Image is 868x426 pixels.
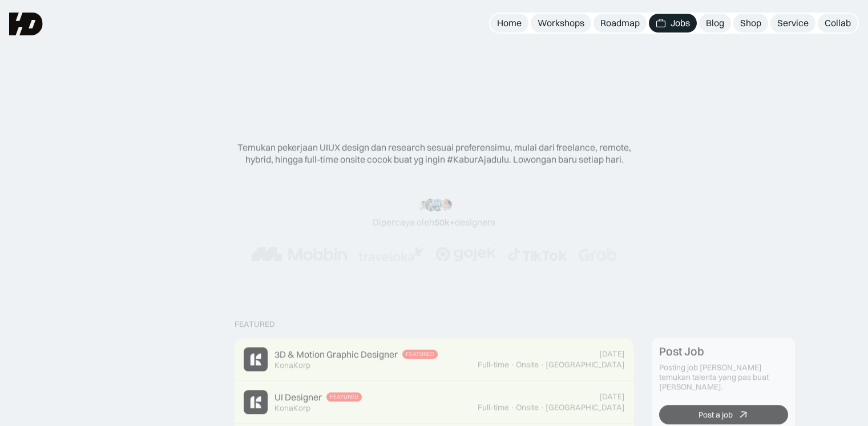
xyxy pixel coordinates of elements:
[659,363,788,392] div: Posting job [PERSON_NAME] temukan talenta yang pas buat [PERSON_NAME].
[659,345,704,359] div: Post Job
[659,405,788,425] a: Post a job
[235,338,634,381] a: Job Image3D & Motion Graphic DesignerFeaturedKonaKorp[DATE]Full-time·Onsite·[GEOGRAPHIC_DATA]
[244,390,268,414] img: Job Image
[497,17,522,29] div: Home
[531,14,591,33] a: Workshops
[698,411,732,420] div: Post a job
[740,17,761,29] div: Shop
[490,14,528,33] a: Home
[599,392,625,402] div: [DATE]
[244,347,268,371] img: Job Image
[546,403,625,412] div: [GEOGRAPHIC_DATA]
[818,14,858,33] a: Collab
[770,14,815,33] a: Service
[373,216,495,228] div: Dipercaya oleh designers
[478,360,509,370] div: Full-time
[516,403,539,412] div: Onsite
[546,360,625,370] div: [GEOGRAPHIC_DATA]
[235,381,634,424] a: Job ImageUI DesignerFeaturedKonaKorp[DATE]Full-time·Onsite·[GEOGRAPHIC_DATA]
[594,14,647,33] a: Roadmap
[274,403,310,413] div: KonaKorp
[274,360,310,370] div: KonaKorp
[733,14,768,33] a: Shop
[671,17,690,29] div: Jobs
[699,14,731,33] a: Blog
[540,360,544,370] div: ·
[510,360,515,370] div: ·
[274,392,322,404] div: UI Designer
[649,14,697,33] a: Jobs
[516,360,539,370] div: Onsite
[599,350,625,359] div: [DATE]
[540,403,544,412] div: ·
[229,141,640,165] div: Temukan pekerjaan UIUX design dan research sesuai preferensimu, mulai dari freelance, remote, hyb...
[538,17,584,29] div: Workshops
[510,403,515,412] div: ·
[600,17,640,29] div: Roadmap
[406,351,434,358] div: Featured
[706,17,724,29] div: Blog
[330,394,358,401] div: Featured
[274,349,398,361] div: 3D & Motion Graphic Designer
[235,320,275,330] div: Featured
[777,17,809,29] div: Service
[825,17,851,29] div: Collab
[434,216,455,228] span: 50k+
[478,403,509,412] div: Full-time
